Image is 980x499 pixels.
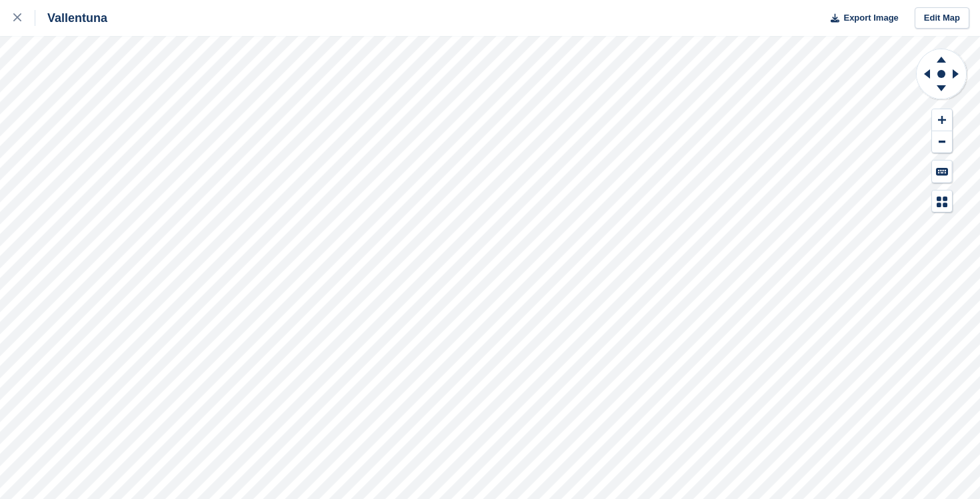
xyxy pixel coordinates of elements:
[823,7,899,29] button: Export Image
[35,10,107,26] div: Vallentuna
[915,7,969,29] a: Edit Map
[932,131,952,153] button: Zoom Out
[932,191,952,213] button: Map Legend
[932,161,952,183] button: Keyboard Shortcuts
[843,11,898,25] span: Export Image
[932,109,952,131] button: Zoom In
